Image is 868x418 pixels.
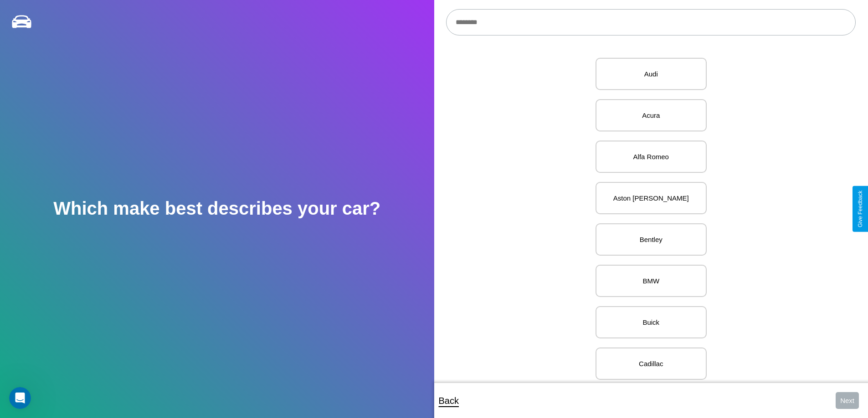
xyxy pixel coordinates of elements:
[836,392,859,409] button: Next
[9,387,31,409] iframe: Intercom live chat
[606,192,697,204] p: Aston [PERSON_NAME]
[439,393,459,409] p: Back
[606,151,697,163] p: Alfa Romeo
[606,109,697,121] p: Acura
[606,358,697,370] p: Cadillac
[53,198,380,219] h2: Which make best describes your car?
[606,68,697,80] p: Audi
[606,275,697,287] p: BMW
[606,316,697,328] p: Buick
[857,191,863,227] div: Give Feedback
[606,233,697,246] p: Bentley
